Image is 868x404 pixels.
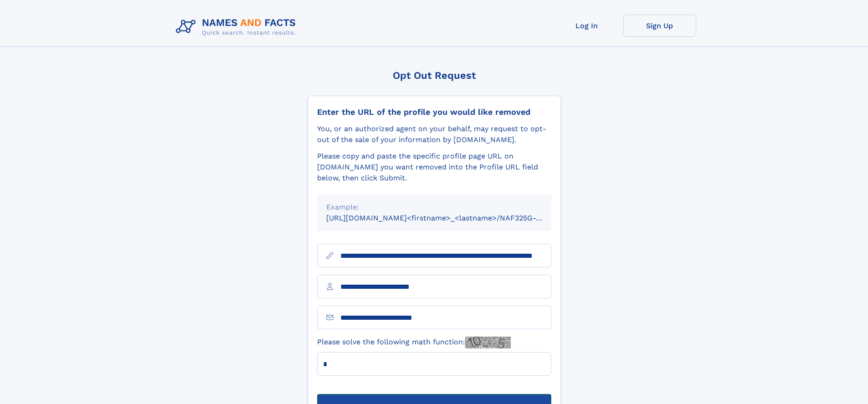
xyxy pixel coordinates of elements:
a: Sign Up [623,15,696,37]
div: Please copy and paste the specific profile page URL on [DOMAIN_NAME] you want removed into the Pr... [317,151,551,184]
div: Example: [326,202,542,213]
small: [URL][DOMAIN_NAME]<firstname>_<lastname>/NAF325G-xxxxxxxx [326,214,569,222]
img: Logo Names and Facts [172,15,303,39]
div: You, or an authorized agent on your behalf, may request to opt-out of the sale of your informatio... [317,123,551,145]
div: Opt Out Request [308,70,561,81]
div: Enter the URL of the profile you would like removed [317,107,551,117]
label: Please solve the following math function: [317,337,511,348]
a: Log In [550,15,623,37]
